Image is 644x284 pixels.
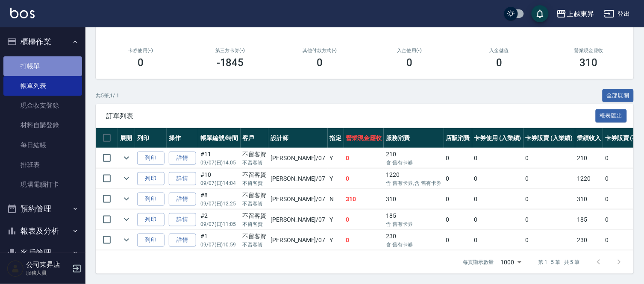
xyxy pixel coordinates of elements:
[243,159,267,167] p: 不留客資
[243,150,267,159] div: 不留客資
[344,230,384,250] td: 0
[241,128,269,148] th: 客戶
[169,193,196,206] a: 詳情
[386,179,441,187] p: 含 舊有卡券, 含 舊有卡券
[243,179,267,187] p: 不留客資
[137,152,165,165] button: 列印
[138,57,144,69] h3: 0
[538,258,580,266] p: 第 1–5 筆 共 5 筆
[328,189,344,209] td: N
[120,193,133,205] button: expand row
[3,198,82,220] button: 預約管理
[523,189,575,209] td: 0
[532,5,549,22] button: save
[120,172,133,185] button: expand row
[167,128,198,148] th: 操作
[26,261,70,269] h5: 公司東昇店
[285,48,355,53] h2: 其他付款方式(-)
[375,48,444,53] h2: 入金使用(-)
[268,148,327,168] td: [PERSON_NAME] /07
[523,148,575,168] td: 0
[328,128,344,148] th: 指定
[198,148,241,168] td: #11
[328,148,344,168] td: Y
[120,213,133,226] button: expand row
[386,241,441,249] p: 含 舊有卡券
[3,96,82,115] a: 現金收支登錄
[268,128,327,148] th: 設計師
[386,220,441,228] p: 含 舊有卡券
[268,169,327,189] td: [PERSON_NAME] /07
[200,220,238,228] p: 09/07 (日) 11:05
[3,242,82,264] button: 客戶管理
[580,57,598,69] h3: 310
[444,189,472,209] td: 0
[3,155,82,175] a: 排班表
[384,148,444,168] td: 210
[120,152,133,164] button: expand row
[523,210,575,230] td: 0
[472,230,524,250] td: 0
[169,172,196,185] a: 詳情
[384,230,444,250] td: 230
[3,76,82,96] a: 帳單列表
[137,172,165,185] button: 列印
[496,57,502,69] h3: 0
[472,210,524,230] td: 0
[575,128,603,148] th: 業績收入
[328,210,344,230] td: Y
[523,169,575,189] td: 0
[200,241,238,249] p: 09/07 (日) 10:59
[567,9,594,19] div: 上越東昇
[120,234,133,246] button: expand row
[497,251,525,274] div: 1000
[137,193,165,206] button: 列印
[198,128,241,148] th: 帳單編號/時間
[344,189,384,209] td: 310
[444,210,472,230] td: 0
[3,175,82,194] a: 現場電腦打卡
[200,179,238,187] p: 09/07 (日) 14:04
[575,169,603,189] td: 1220
[444,230,472,250] td: 0
[135,128,167,148] th: 列印
[198,230,241,250] td: #1
[554,48,623,53] h2: 營業現金應收
[118,128,135,148] th: 展開
[217,57,244,69] h3: -1845
[553,5,597,23] button: 上越東昇
[243,191,267,200] div: 不留客資
[406,57,412,69] h3: 0
[386,159,441,167] p: 含 舊有卡券
[344,148,384,168] td: 0
[472,169,524,189] td: 0
[596,109,627,123] button: 報表匯出
[575,230,603,250] td: 230
[169,152,196,165] a: 詳情
[384,169,444,189] td: 1220
[106,48,175,53] h2: 卡券使用(-)
[137,234,165,247] button: 列印
[268,230,327,250] td: [PERSON_NAME] /07
[96,92,119,100] p: 共 5 筆, 1 / 1
[198,210,241,230] td: #2
[596,111,627,120] a: 報表匯出
[26,269,70,277] p: 服務人員
[169,213,196,226] a: 詳情
[465,48,534,53] h2: 入金儲值
[196,48,265,53] h2: 第三方卡券(-)
[472,189,524,209] td: 0
[243,200,267,208] p: 不留客資
[200,159,238,167] p: 09/07 (日) 14:05
[384,189,444,209] td: 310
[384,210,444,230] td: 185
[523,128,575,148] th: 卡券販賣 (入業績)
[106,112,596,120] span: 訂單列表
[243,170,267,179] div: 不留客資
[444,169,472,189] td: 0
[169,234,196,247] a: 詳情
[3,31,82,53] button: 櫃檯作業
[198,169,241,189] td: #10
[243,241,267,249] p: 不留客資
[3,135,82,155] a: 每日結帳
